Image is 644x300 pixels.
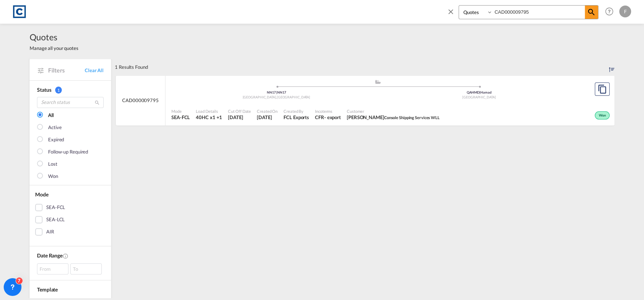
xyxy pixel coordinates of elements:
span: 18 Sep 2025 [257,114,278,121]
div: - export [324,114,341,121]
span: | [276,90,277,94]
span: icon-magnify [585,6,598,19]
md-icon: assets/icons/custom/ship-fill.svg [373,80,382,84]
span: Manage all your quotes [30,45,78,51]
span: Template [37,286,58,293]
div: F [619,6,631,17]
div: Follow-up Required [48,148,88,156]
img: 1fdb9190129311efbfaf67cbb4249bed.jpeg [11,3,28,20]
div: Lost [48,161,57,168]
md-checkbox: AIR [35,228,105,236]
span: Customer [347,108,440,114]
div: AIR [46,228,54,236]
span: 40HC x 1 , 20GP x 1 [196,114,222,121]
span: Date Range [37,252,63,259]
span: Status [37,87,51,93]
md-icon: assets/icons/custom/copyQuote.svg [598,85,607,94]
input: Enter Quotation Number [493,6,585,18]
span: Cut Off Date [228,108,251,114]
span: Quotes [30,31,78,43]
span: [GEOGRAPHIC_DATA] [277,95,310,99]
span: Console Shipping Services WLL [384,115,440,120]
div: SEA-LCL [46,216,65,223]
md-icon: icon-magnify [587,8,596,17]
button: Copy Quote [595,82,610,96]
span: FCL Exports [284,114,309,121]
span: 18 Sep 2025 [228,114,251,121]
md-checkbox: SEA-LCL [35,216,105,223]
span: 1 [55,87,62,94]
span: Created By [284,108,309,114]
md-icon: icon-close [447,7,455,16]
span: QAHMD Hamad [467,90,492,94]
span: Mode [171,108,190,114]
span: Filters [48,66,85,74]
div: Help [603,5,619,18]
span: SEA-FCL [171,114,190,121]
md-icon: icon-magnify [94,100,100,105]
div: Status 1 [37,86,104,94]
div: Won [595,111,610,119]
span: , [276,95,277,99]
span: Created On [257,108,278,114]
div: All [48,112,54,119]
span: NN17 [267,90,277,94]
span: CAD000009795 [122,97,159,104]
span: Help [603,5,616,18]
span: [GEOGRAPHIC_DATA] [242,95,276,99]
input: Search status [37,97,104,108]
div: Sort by: Created On [609,59,614,75]
span: Arshila Latheef Console Shipping Services WLL [347,114,440,121]
span: Load Details [196,108,222,114]
div: CAD000009795 assets/icons/custom/ship-fill.svgassets/icons/custom/roll-o-plane.svgOrigin United K... [116,75,614,126]
span: [GEOGRAPHIC_DATA] [462,95,496,99]
div: Active [48,124,61,131]
span: icon-close [447,5,459,23]
span: NN17 [277,90,286,94]
a: Clear All [85,67,104,74]
div: 1 Results Found [115,59,148,75]
div: Won [48,173,58,180]
div: CFR export [315,114,341,121]
div: To [70,263,102,274]
span: Won [599,113,608,118]
div: SEA-FCL [46,204,65,211]
md-checkbox: SEA-FCL [35,204,105,211]
div: CFR [315,114,324,121]
div: From [37,263,68,274]
span: From To [37,263,104,274]
span: | [479,90,480,94]
span: Mode [35,191,48,198]
span: Incoterms [315,108,341,114]
div: Expired [48,136,64,144]
md-icon: Created On [63,253,68,259]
